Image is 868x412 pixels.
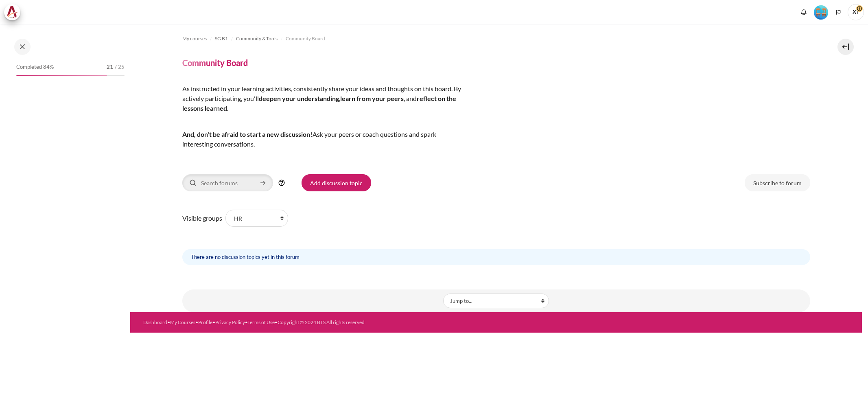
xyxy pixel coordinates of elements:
[215,34,228,44] a: SG B1
[286,34,325,44] a: Community Board
[215,319,245,325] a: Privacy Policy
[259,94,339,102] strong: deepen your understanding
[745,174,810,191] a: Subscribe to forum
[107,63,113,71] span: 21
[811,4,831,20] a: Level #4
[278,179,285,186] img: Help with Search
[182,174,273,191] input: Search forums
[182,57,248,68] h4: Community Board
[16,75,107,76] div: 84%
[4,4,24,20] a: Architeck Architeck
[302,174,371,191] a: Add discussion topic
[182,84,467,113] p: By actively participating, you'll , , and .
[832,6,844,18] button: Languages
[340,94,404,102] strong: learn from your peers
[848,4,864,20] span: XT
[848,4,864,20] a: User menu
[182,35,207,42] span: My courses
[143,319,167,325] a: Dashboard
[814,4,828,20] div: Level #4
[276,179,287,186] a: Help
[236,35,278,42] span: Community & Tools
[198,319,212,325] a: Profile
[278,319,365,325] a: Copyright © 2024 BTS All rights reserved
[143,319,539,326] div: • • • • •
[182,34,207,44] a: My courses
[130,24,862,312] section: Content
[182,213,222,223] label: Visible groups
[7,6,18,18] img: Architeck
[798,6,810,18] div: Show notification window with no new notifications
[286,35,325,42] span: Community Board
[814,5,828,20] img: Level #4
[16,63,54,71] span: Completed 84%
[236,34,278,44] a: Community & Tools
[182,130,313,138] strong: And, don't be afraid to start a new discussion!
[115,63,125,71] span: / 25
[170,319,195,325] a: My Courses
[182,85,453,92] span: As instructed in your learning activities, consistently share your ideas and thoughts on this board.
[182,32,810,45] nav: Navigation bar
[182,249,810,265] div: There are no discussion topics yet in this forum
[247,319,275,325] a: Terms of Use
[182,129,467,149] p: Ask your peers or coach questions and spark interesting conversations.
[215,35,228,42] span: SG B1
